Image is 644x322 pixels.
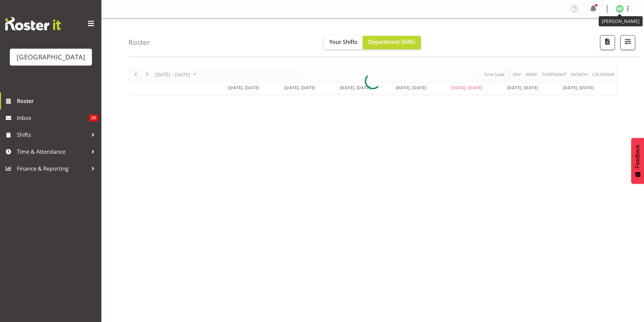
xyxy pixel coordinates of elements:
span: Your Shifts [329,38,357,46]
button: Department Shifts [363,36,421,49]
span: Finance & Reporting [17,164,88,174]
button: Download a PDF of the roster according to the set date range. [600,35,615,50]
span: Roster [17,96,98,106]
div: [GEOGRAPHIC_DATA] [17,52,85,62]
span: Department Shifts [368,38,415,46]
span: Feedback [635,145,641,168]
img: Rosterit website logo [5,17,61,30]
button: Filter Shifts [620,35,635,50]
span: Time & Attendance [17,147,88,157]
span: Shifts [17,130,88,140]
button: Your Shifts [324,36,363,49]
button: Feedback - Show survey [631,138,644,184]
span: Inbox [17,113,89,123]
span: 26 [89,115,98,121]
img: bailey-blomfield5517.jpg [616,5,624,13]
h4: Roster [128,39,150,46]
